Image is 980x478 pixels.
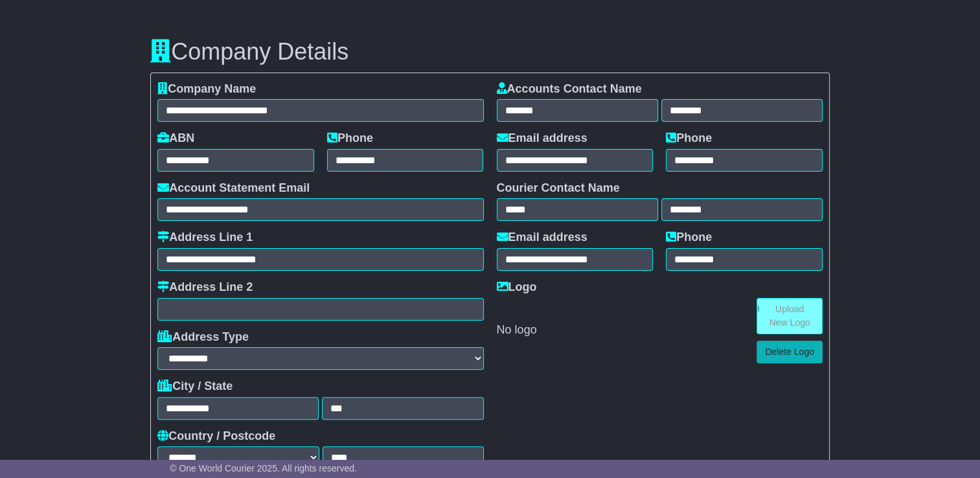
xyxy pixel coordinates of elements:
label: Email address [497,231,587,245]
label: ABN [157,131,194,146]
label: Country / Postcode [157,429,275,444]
label: Phone [666,231,712,245]
label: City / State [157,380,233,394]
label: Address Line 1 [157,231,253,245]
label: Address Type [157,330,249,345]
label: Account Statement Email [157,181,310,196]
label: Phone [327,131,373,146]
span: No logo [497,323,537,336]
label: Address Line 2 [157,280,253,295]
label: Email address [497,131,587,146]
a: Upload New Logo [757,298,823,334]
label: Phone [666,131,712,146]
label: Company Name [157,82,256,97]
label: Accounts Contact Name [497,82,642,97]
label: Courier Contact Name [497,181,620,196]
label: Logo [497,280,537,295]
h3: Company Details [150,39,830,65]
span: © One World Courier 2025. All rights reserved. [170,463,357,473]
